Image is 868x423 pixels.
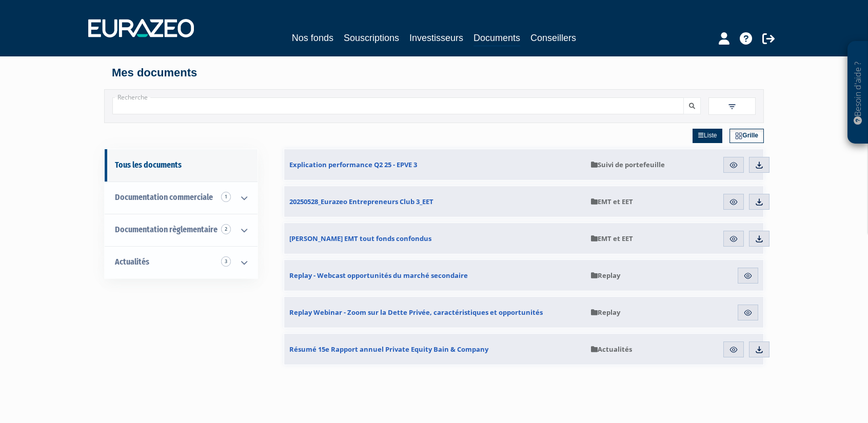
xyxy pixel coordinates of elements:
[474,31,520,47] a: Documents
[284,186,586,217] a: 20250528_Eurazeo Entrepreneurs Club 3_EET
[88,19,194,37] img: 1732889491-logotype_eurazeo_blanc_rvb.png
[292,31,333,45] a: Nos fonds
[852,47,864,139] p: Besoin d'aide ?
[743,308,753,317] img: eye.svg
[105,182,258,214] a: Documentation commerciale 1
[289,160,417,169] span: Explication performance Q2 25 - EPVE 3
[115,257,149,267] span: Actualités
[591,345,632,354] span: Actualités
[289,271,468,280] span: Replay - Webcast opportunités du marché secondaire
[729,129,764,143] a: Grille
[591,234,633,243] span: EMT et EET
[729,197,738,207] img: eye.svg
[743,271,753,280] img: eye.svg
[409,31,463,45] a: Investisseurs
[591,308,620,317] span: Replay
[289,197,433,206] span: 20250528_Eurazeo Entrepreneurs Club 3_EET
[284,260,586,291] a: Replay - Webcast opportunités du marché secondaire
[289,345,488,354] span: Résumé 15e Rapport annuel Private Equity Bain & Company
[105,214,258,246] a: Documentation règlementaire 2
[591,271,620,280] span: Replay
[112,97,684,114] input: Recherche
[289,234,431,243] span: [PERSON_NAME] EMT tout fonds confondus
[284,297,586,328] a: Replay Webinar - Zoom sur la Dette Privée, caractéristiques et opportunités
[221,256,231,267] span: 3
[591,160,665,169] span: Suivi de portefeuille
[729,160,738,170] img: eye.svg
[115,192,213,202] span: Documentation commerciale
[727,102,737,111] img: filter.svg
[755,197,764,207] img: download.svg
[289,308,543,317] span: Replay Webinar - Zoom sur la Dette Privée, caractéristiques et opportunités
[112,67,756,79] h4: Mes documents
[221,224,231,234] span: 2
[284,149,586,180] a: Explication performance Q2 25 - EPVE 3
[755,234,764,244] img: download.svg
[693,129,722,143] a: Liste
[344,31,399,45] a: Souscriptions
[105,149,258,182] a: Tous les documents
[729,234,738,244] img: eye.svg
[284,223,586,254] a: [PERSON_NAME] EMT tout fonds confondus
[530,31,576,45] a: Conseillers
[755,345,764,354] img: download.svg
[755,160,764,170] img: download.svg
[115,225,218,234] span: Documentation règlementaire
[729,345,738,354] img: eye.svg
[284,334,586,365] a: Résumé 15e Rapport annuel Private Equity Bain & Company
[591,197,633,206] span: EMT et EET
[221,192,231,202] span: 1
[105,246,258,278] a: Actualités 3
[735,132,742,139] img: grid.svg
